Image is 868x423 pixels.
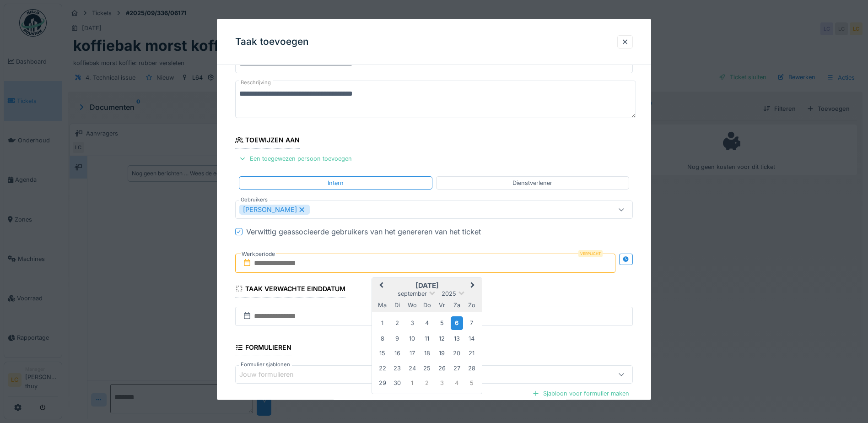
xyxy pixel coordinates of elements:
div: Choose dinsdag 2 september 2025 [391,317,404,329]
div: Choose woensdag 3 september 2025 [406,317,418,329]
div: Choose vrijdag 3 oktober 2025 [436,377,448,389]
label: Werkperiode [241,249,276,259]
div: Choose maandag 8 september 2025 [376,332,388,344]
div: Choose donderdag 2 oktober 2025 [421,377,433,389]
div: Choose vrijdag 12 september 2025 [436,332,448,344]
div: Choose zaterdag 27 september 2025 [451,362,463,374]
div: Een toegewezen persoon toevoegen [235,152,356,165]
div: Jouw formulieren [239,369,307,380]
div: Choose donderdag 4 september 2025 [421,317,433,329]
h3: Taak toevoegen [235,36,309,48]
div: Taak verwachte einddatum [235,282,345,297]
div: Sjabloon voor formulier maken [528,387,633,400]
span: september [398,290,427,297]
div: Choose donderdag 18 september 2025 [421,347,433,359]
div: Choose vrijdag 19 september 2025 [436,347,448,359]
div: woensdag [406,298,418,311]
div: Choose dinsdag 9 september 2025 [391,332,404,344]
div: vrijdag [436,298,448,311]
div: Verplicht [578,249,603,257]
div: Choose vrijdag 5 september 2025 [436,317,448,329]
div: Choose dinsdag 30 september 2025 [391,377,404,389]
div: Formulieren [235,340,291,356]
div: Month september, 2025 [375,315,479,390]
div: Choose zondag 7 september 2025 [465,317,478,329]
div: Choose zondag 28 september 2025 [465,362,478,374]
div: Choose zondag 5 oktober 2025 [465,377,478,389]
div: Choose woensdag 10 september 2025 [406,332,418,344]
div: Toewijzen aan [235,133,300,149]
div: Choose donderdag 25 september 2025 [421,362,433,374]
div: Choose donderdag 11 september 2025 [421,332,433,344]
div: maandag [376,298,388,311]
div: Choose zaterdag 4 oktober 2025 [451,377,463,389]
div: [PERSON_NAME] [239,204,310,214]
div: Choose woensdag 1 oktober 2025 [406,377,418,389]
div: Intern [328,178,344,187]
div: Choose zaterdag 20 september 2025 [451,347,463,359]
div: Choose dinsdag 16 september 2025 [391,347,404,359]
div: Choose zondag 21 september 2025 [465,347,478,359]
label: Formulier sjablonen [239,361,292,369]
div: zondag [465,298,478,311]
label: Beschrijving [239,77,273,88]
div: zaterdag [451,298,463,311]
div: Choose maandag 1 september 2025 [376,317,388,329]
div: Choose maandag 29 september 2025 [376,377,388,389]
h2: [DATE] [372,281,482,289]
div: Choose zaterdag 13 september 2025 [451,332,463,344]
div: Choose maandag 15 september 2025 [376,347,388,359]
div: Choose dinsdag 23 september 2025 [391,362,404,374]
div: Verwittig geassocieerde gebruikers van het genereren van het ticket [246,226,481,237]
div: Choose zondag 14 september 2025 [465,332,478,344]
div: dinsdag [391,298,404,311]
div: Choose woensdag 24 september 2025 [406,362,418,374]
div: Choose vrijdag 26 september 2025 [436,362,448,374]
span: 2025 [442,290,456,297]
div: donderdag [421,298,433,311]
button: Previous Month [373,278,388,293]
div: Choose woensdag 17 september 2025 [406,347,418,359]
div: Dienstverlener [512,178,552,187]
label: Gebruikers [239,195,270,203]
button: Next Month [466,278,481,293]
div: Choose maandag 22 september 2025 [376,362,388,374]
div: Choose zaterdag 6 september 2025 [451,316,463,330]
